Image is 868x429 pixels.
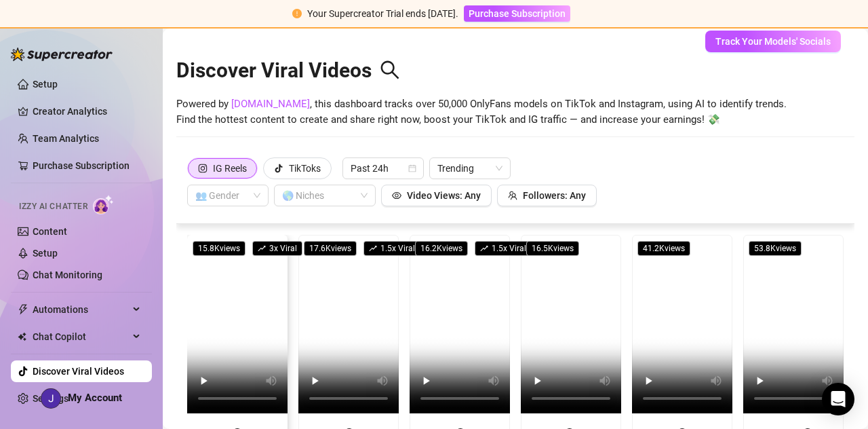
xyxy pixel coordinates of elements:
[304,241,357,256] span: 17.6K views
[33,226,67,237] a: Content
[464,8,570,19] a: Purchase Subscription
[231,98,310,110] a: [DOMAIN_NAME]
[193,241,245,256] span: 15.8K views
[33,269,102,280] a: Chat Monitoring
[33,393,68,404] a: Settings
[252,241,302,256] span: 3 x Viral
[289,158,321,179] div: TikToks
[392,191,401,200] span: eye
[526,241,579,256] span: 16.5K views
[33,366,124,377] a: Discover Viral Videos
[19,200,87,213] span: Izzy AI Chatter
[705,31,841,52] button: Track Your Models' Socials
[363,241,420,256] span: 1.5 x Viral
[198,164,208,173] span: instagram
[469,8,566,19] span: Purchase Subscription
[508,191,517,200] span: team
[381,185,492,206] button: Video Views: Any
[41,389,60,408] img: ACg8ocLqmTAPNmRDrozHLAG51Mt7MlYETyyAXO8jX1KPv75ZjdDrSw=s96-c
[415,241,468,256] span: 16.2K views
[637,241,690,256] span: 41.2K views
[369,244,377,253] span: rise
[523,190,586,201] span: Followers: Any
[715,36,831,47] span: Track Your Models' Socials
[407,190,481,201] span: Video Views: Any
[176,58,400,83] h2: Discover Viral Videos
[33,79,58,90] a: Setup
[11,48,113,61] img: logo-BBDzfeDw.svg
[68,392,122,404] span: My Account
[475,241,532,256] span: 1.5 x Viral
[258,244,266,253] span: rise
[749,241,802,256] span: 53.8K views
[307,8,458,19] span: Your Supercreator Trial ends [DATE].
[33,133,99,144] a: Team Analytics
[274,164,283,173] span: tik-tok
[33,100,141,122] a: Creator Analytics
[464,5,570,22] button: Purchase Subscription
[33,326,129,348] span: Chat Copilot
[497,185,597,206] button: Followers: Any
[33,299,129,320] span: Automations
[18,304,28,315] span: thunderbolt
[33,160,130,171] a: Purchase Subscription
[18,332,26,341] img: Chat Copilot
[351,158,416,179] span: Past 24h
[176,96,787,128] span: Powered by , this dashboard tracks over 50,000 OnlyFans models on TikTok and Instagram, using AI ...
[480,244,488,253] span: rise
[437,158,502,179] span: Trending
[213,158,247,179] div: IG Reels
[408,164,416,172] span: calendar
[93,195,114,214] img: AI Chatter
[822,383,854,415] div: Open Intercom Messenger
[380,60,400,80] span: search
[292,9,302,18] span: exclamation-circle
[33,248,58,259] a: Setup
